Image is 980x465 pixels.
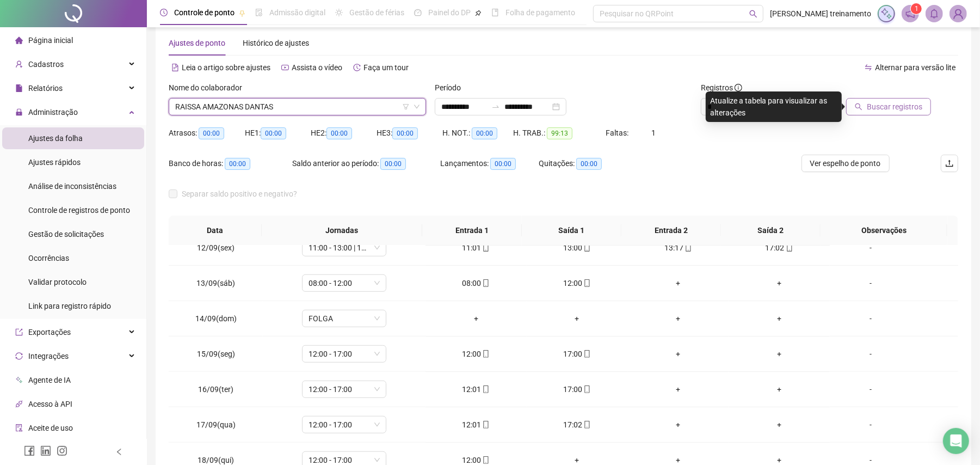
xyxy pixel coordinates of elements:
[28,84,63,93] span: Relatórios
[606,129,630,137] span: Faltas:
[915,5,919,13] span: 1
[15,424,23,432] span: audit
[735,84,742,91] span: info-circle
[28,134,83,143] span: Ajustes da folha
[434,277,518,289] div: 08:00
[225,158,250,170] span: 00:00
[737,419,821,431] div: +
[481,350,490,358] span: mobile
[353,64,361,71] span: history
[309,346,380,362] span: 12:00 - 17:00
[434,313,518,325] div: +
[846,98,931,115] button: Buscar registros
[481,421,490,429] span: mobile
[28,254,69,262] span: Ocorrências
[522,216,621,246] th: Saída 1
[28,328,71,336] span: Exportações
[683,244,692,252] span: mobile
[281,64,289,71] span: youtube
[865,64,872,71] span: swap
[197,243,235,252] span: 12/09(sex)
[377,127,442,139] div: HE 3:
[414,9,422,16] span: dashboard
[911,3,922,14] sup: 1
[28,352,69,360] span: Integrações
[839,242,903,254] div: -
[261,127,286,139] span: 00:00
[245,127,311,139] div: HE 1:
[24,445,35,456] span: facebook
[737,313,821,325] div: +
[821,216,947,246] th: Observações
[28,230,104,238] span: Gestão de solicitações
[547,127,572,139] span: 99:13
[434,419,518,431] div: 12:01
[481,279,490,287] span: mobile
[535,348,619,360] div: 17:00
[535,383,619,395] div: 17:00
[582,421,591,429] span: mobile
[472,127,497,139] span: 00:00
[481,244,490,252] span: mobile
[196,279,235,287] span: 13/09(sáb)
[28,206,130,215] span: Controle de registros de ponto
[169,127,245,139] div: Atrasos:
[269,8,325,17] span: Admissão digital
[582,244,591,252] span: mobile
[491,9,499,16] span: book
[195,314,237,323] span: 14/09(dom)
[380,158,406,170] span: 00:00
[513,127,606,139] div: H. TRAB.:
[428,8,471,17] span: Painel do DP
[28,182,116,191] span: Análise de inconsistências
[182,63,270,72] span: Leia o artigo sobre ajustes
[839,277,903,289] div: -
[28,108,78,117] span: Administração
[434,242,518,254] div: 11:01
[15,108,23,116] span: lock
[349,8,404,17] span: Gestão de férias
[770,8,871,20] span: [PERSON_NAME] treinamento
[28,278,87,286] span: Validar protocolo
[309,381,380,397] span: 12:00 - 17:00
[737,348,821,360] div: +
[829,224,939,236] span: Observações
[255,9,263,16] span: file-done
[115,448,123,456] span: left
[177,188,301,200] span: Separar saldo positivo e negativo?
[802,155,890,172] button: Ver espelho de ponto
[535,277,619,289] div: 12:00
[855,103,862,111] span: search
[880,8,892,20] img: sparkle-icon.fc2bf0ac1784a2077858766a79e2daf3.svg
[199,127,224,139] span: 00:00
[28,400,72,408] span: Acesso à API
[929,9,939,19] span: bell
[481,456,490,464] span: mobile
[15,60,23,68] span: user-add
[309,310,380,327] span: FOLGA
[839,348,903,360] div: -
[721,216,821,246] th: Saída 2
[422,216,522,246] th: Entrada 1
[414,103,420,110] span: down
[701,82,742,94] span: Registros
[905,9,915,19] span: notification
[491,102,500,111] span: swap-right
[335,9,343,16] span: sun
[737,383,821,395] div: +
[636,348,720,360] div: +
[198,385,233,394] span: 16/09(ter)
[28,158,81,167] span: Ajustes rápidos
[363,63,409,72] span: Faça um tour
[292,63,342,72] span: Assista o vídeo
[169,216,262,246] th: Data
[15,36,23,44] span: home
[636,277,720,289] div: +
[706,91,842,122] div: Atualize a tabela para visualizar as alterações
[576,158,602,170] span: 00:00
[392,127,418,139] span: 00:00
[636,242,720,254] div: 13:17
[326,127,352,139] span: 00:00
[440,157,539,170] div: Lançamentos:
[40,445,51,456] span: linkedin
